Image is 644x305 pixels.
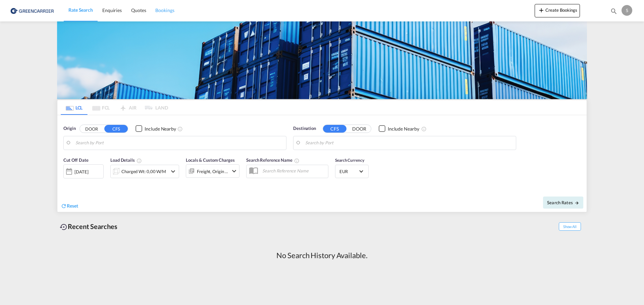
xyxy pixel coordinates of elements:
[57,21,587,99] img: GreenCarrierFCL_LCL.png
[535,4,580,17] button: icon-plus 400-fgCreate Bookings
[57,219,120,234] div: Recent Searches
[63,164,104,178] div: [DATE]
[335,158,364,163] span: Search Currency
[63,125,75,132] span: Origin
[622,5,632,16] div: S
[10,3,55,18] img: 1378a7308afe11ef83610d9e779c6b34.png
[104,125,128,133] button: CFS
[75,138,283,148] input: Search by Port
[547,200,579,205] span: Search Rates
[186,164,239,178] div: Freight Origin Destinationicon-chevron-down
[74,169,88,175] div: [DATE]
[575,201,579,205] md-icon: icon-arrow-right
[61,100,88,115] md-tab-item: LCL
[68,7,93,13] span: Rate Search
[339,166,365,176] md-select: Select Currency: € EUREuro
[67,203,78,209] span: Reset
[543,197,583,209] button: Search Ratesicon-arrow-right
[197,167,228,176] div: Freight Origin Destination
[110,157,142,163] span: Load Details
[60,223,68,231] md-icon: icon-backup-restore
[155,7,174,13] span: Bookings
[294,158,300,163] md-icon: Your search will be saved by the below given name
[537,6,545,14] md-icon: icon-plus 400-fg
[230,167,238,175] md-icon: icon-chevron-down
[246,157,300,163] span: Search Reference Name
[259,166,328,176] input: Search Reference Name
[61,203,78,210] div: icon-refreshReset
[137,158,142,163] md-icon: Chargeable Weight
[102,7,122,13] span: Enquiries
[421,126,427,132] md-icon: Unchecked: Ignores neighbouring ports when fetching rates.Checked : Includes neighbouring ports w...
[276,250,367,261] div: No Search History Available.
[305,138,513,148] input: Search by Port
[610,7,618,15] md-icon: icon-magnify
[177,126,183,132] md-icon: Unchecked: Ignores neighbouring ports when fetching rates.Checked : Includes neighbouring ports w...
[347,125,371,133] button: DOOR
[131,7,146,13] span: Quotes
[379,125,419,132] md-checkbox: Checkbox No Ink
[388,126,419,132] div: Include Nearby
[186,157,235,163] span: Locals & Custom Charges
[63,178,68,187] md-datepicker: Select
[339,168,358,174] span: EUR
[121,167,166,176] div: Charged Wt: 0,00 W/M
[145,126,176,132] div: Include Nearby
[80,125,103,133] button: DOOR
[63,157,89,163] span: Cut Off Date
[57,115,587,212] div: Origin DOOR CFS Checkbox No InkUnchecked: Ignores neighbouring ports when fetching rates.Checked ...
[323,125,346,133] button: CFS
[293,125,316,132] span: Destination
[559,222,581,231] span: Show All
[61,100,168,115] md-pagination-wrapper: Use the left and right arrow keys to navigate between tabs
[110,165,179,178] div: Charged Wt: 0,00 W/Micon-chevron-down
[610,7,618,17] div: icon-magnify
[61,203,67,209] md-icon: icon-refresh
[136,125,176,132] md-checkbox: Checkbox No Ink
[169,167,177,175] md-icon: icon-chevron-down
